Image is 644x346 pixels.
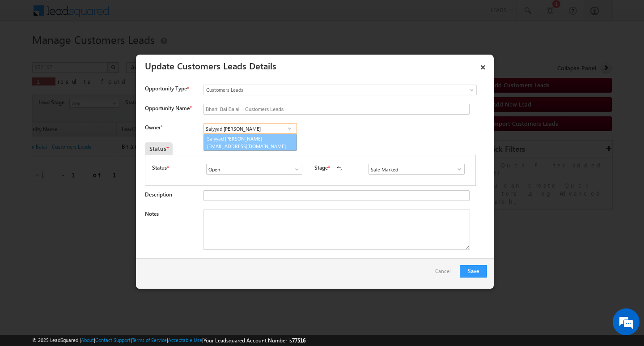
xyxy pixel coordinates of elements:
span: Customers Leads [204,86,440,94]
label: Status [152,164,167,172]
a: Acceptable Use [168,337,202,343]
input: Type to Search [203,123,297,134]
a: Contact Support [95,337,131,343]
a: Show All Items [284,124,295,133]
em: Start Chat [122,276,162,288]
button: Save [460,265,487,278]
span: © 2025 LeadSquared | | | | | [32,336,305,345]
input: Type to Search [369,164,465,175]
img: d_60004797649_company_0_60004797649 [15,47,38,59]
a: Customers Leads [203,85,477,95]
a: Show All Items [289,165,300,174]
a: Saiyyad [PERSON_NAME] [203,134,297,151]
a: Show All Items [451,165,462,174]
a: About [81,337,94,343]
label: Notes [145,210,159,217]
span: Your Leadsquared Account Number is [203,337,305,344]
label: Opportunity Name [145,105,191,111]
a: Cancel [435,265,455,282]
textarea: Type your message and hit 'Enter' [12,83,163,268]
a: × [475,58,491,73]
a: Update Customers Leads Details [145,59,276,72]
span: 77516 [292,337,305,344]
label: Description [145,191,172,198]
label: Owner [145,124,162,131]
label: Stage [314,164,328,172]
input: Type to Search [206,164,302,175]
div: Minimize live chat window [147,4,168,26]
a: Terms of Service [132,337,167,343]
div: Status [145,142,173,155]
span: [EMAIL_ADDRESS][DOMAIN_NAME] [207,143,288,150]
span: Opportunity Type [145,85,187,93]
div: Chat with us now [47,47,150,59]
